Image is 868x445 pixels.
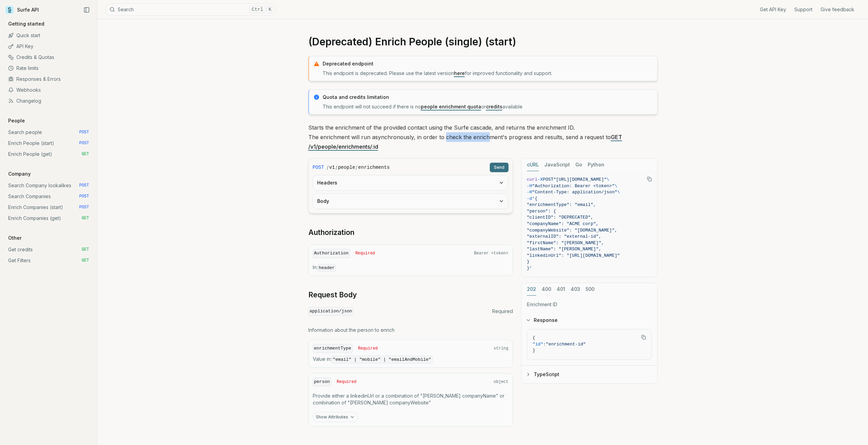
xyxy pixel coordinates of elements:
button: Copy Text [638,332,649,342]
div: Response [521,329,657,365]
span: -X [538,177,543,182]
code: "email" | "mobile" | "emailAndMobile" [332,356,433,364]
button: 202 [527,283,536,296]
a: Enrich People (start) POST [5,138,92,149]
span: / [327,164,328,171]
button: 400 [542,283,551,296]
a: Enrich People (get) GET [5,149,92,160]
span: Bearer <token> [474,251,509,256]
span: / [336,164,337,171]
span: POST [79,140,89,146]
span: -H [527,183,532,189]
a: Changelog [5,95,92,106]
span: "enrichment-id" [546,342,586,347]
kbd: Ctrl [249,6,266,13]
a: Get API Key [760,6,786,13]
h1: (Deprecated) Enrich People (single) (start) [308,35,658,48]
span: POST [79,130,89,135]
span: curl [527,177,538,182]
span: "[URL][DOMAIN_NAME]" [554,177,607,182]
span: "Content-Type: application/json" [532,190,617,195]
a: credits [486,104,502,109]
p: People [5,117,28,124]
span: "id" [533,342,543,347]
span: POST [79,194,89,199]
code: Authorization [313,249,350,258]
button: Go [575,159,582,171]
p: This endpoint will not succeed if there is no or available [323,103,653,110]
span: "lastName": "[PERSON_NAME]", [527,247,601,252]
p: Information about the person to enrich [308,327,513,333]
p: Company [5,170,33,177]
button: Copy Text [644,174,654,184]
a: Quick start [5,30,92,41]
code: application/json [308,307,354,316]
button: 403 [571,283,580,296]
span: POST [543,177,553,182]
code: header [318,264,336,272]
p: This endpoint is deprecated. Please use the latest version for improved functionality and support. [323,70,653,77]
span: GET [82,247,89,252]
code: person [313,377,332,387]
button: Headers [313,175,508,190]
p: Enrichment ID [527,301,652,308]
a: Enrich Companies (start) POST [5,202,92,213]
a: Give feedback [821,6,854,13]
a: Search Company lookalikes POST [5,180,92,191]
span: } [527,259,530,264]
button: cURL [527,159,539,171]
span: / [356,164,357,171]
span: "person": { [527,209,556,214]
code: people [338,164,355,171]
span: "externalID": "external-id", [527,234,601,239]
span: string [494,346,508,351]
span: POST [79,205,89,210]
a: Rate limits [5,63,92,74]
span: GET [82,216,89,221]
span: -H [527,190,532,195]
code: v1 [329,164,335,171]
a: Authorization [308,228,354,237]
span: Required [355,251,375,256]
code: enrichments [358,164,389,171]
p: Other [5,235,24,241]
a: here [454,70,465,76]
span: POST [79,183,89,188]
a: people enrichment quota [421,104,481,109]
span: object [494,379,508,385]
span: "enrichmentType": "email", [527,202,596,207]
p: In: [313,264,509,271]
span: "firstName": "[PERSON_NAME]", [527,240,604,246]
span: POST [313,164,324,171]
p: Quota and credits limitation [323,94,653,101]
span: "companyWebsite": "[DOMAIN_NAME]", [527,228,617,233]
span: GET [82,151,89,157]
span: \ [617,190,620,195]
button: 401 [557,283,565,296]
span: "Authorization: Bearer <token>" [532,183,615,189]
span: "companyName": "ACME corp", [527,221,599,226]
button: Collapse Sidebar [82,5,92,15]
button: Send [490,163,509,172]
span: "linkedinUrl": "[URL][DOMAIN_NAME]" [527,253,620,258]
p: Provide either a linkedinUrl or a combination of "[PERSON_NAME] companyName" or combination of "[... [313,392,509,406]
a: Search Companies POST [5,191,92,202]
a: Credits & Quotas [5,52,92,63]
p: Starts the enrichment of the provided contact using the Surfe cascade, and returns the enrichment... [308,123,658,151]
button: 500 [586,283,594,296]
code: enrichmentType [313,344,353,353]
span: \ [607,177,609,182]
button: JavaScript [544,159,570,171]
kbd: K [266,6,274,13]
a: Webhooks [5,85,92,95]
span: Required [358,346,378,351]
span: : [543,342,546,347]
a: Request Body [308,290,357,300]
span: Required [337,379,356,385]
span: } [533,348,535,353]
button: Response [521,311,657,329]
a: Support [794,6,812,13]
button: Python [588,159,604,171]
span: '{ [532,196,538,201]
a: Search people POST [5,127,92,138]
